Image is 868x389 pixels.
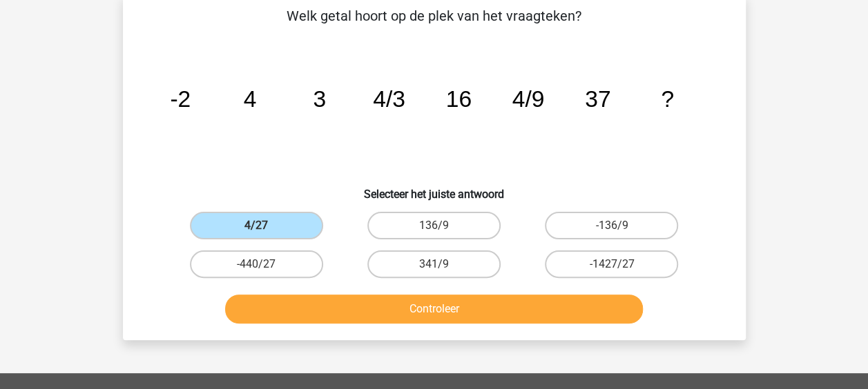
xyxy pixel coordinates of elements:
tspan: 3 [313,86,326,112]
label: -136/9 [545,212,678,239]
tspan: 4/3 [373,86,405,112]
label: 341/9 [367,250,501,278]
tspan: 37 [585,86,610,112]
label: -440/27 [190,250,323,278]
tspan: ? [661,86,674,112]
p: Welk getal hoort op de plek van het vraagteken? [145,6,724,26]
tspan: 4/9 [512,86,544,112]
tspan: 4 [243,86,256,112]
label: 136/9 [367,212,501,239]
tspan: 16 [445,86,471,112]
label: -1427/27 [545,250,678,278]
h6: Selecteer het juiste antwoord [145,177,724,201]
tspan: -2 [170,86,191,112]
label: 4/27 [190,212,323,239]
button: Controleer [225,295,643,323]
